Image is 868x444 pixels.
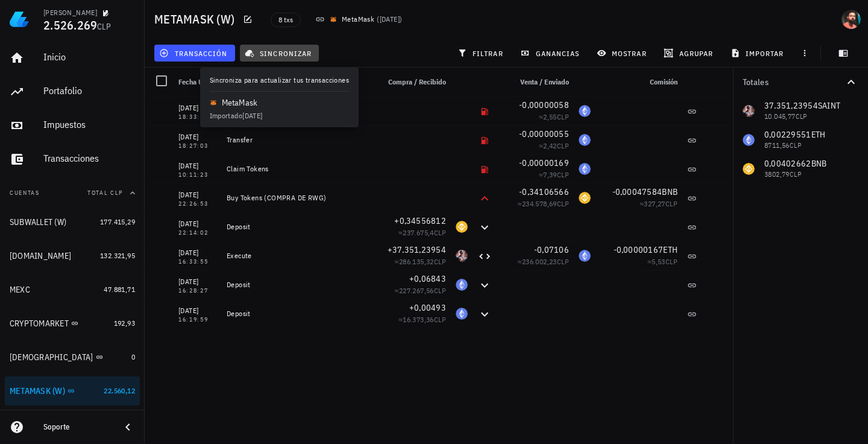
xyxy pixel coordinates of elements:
[342,13,374,25] div: MetaMask
[519,186,569,197] span: -0,34106566
[733,68,868,97] button: Totales
[395,257,446,266] span: ≈
[662,186,678,197] span: BNB
[162,48,227,58] span: transacción
[652,257,665,266] span: 5,53
[131,352,135,361] span: 0
[841,10,861,29] div: avatar
[178,218,217,230] div: [DATE]
[377,13,402,25] span: ( )
[227,280,369,290] div: Deposit
[579,134,591,146] div: ETH-icon
[10,319,69,329] div: CRYPTOMARKET
[178,276,217,288] div: [DATE]
[5,309,140,338] a: CRYPTOMARKET 192,93
[612,186,662,197] span: -0,00047584
[579,250,591,262] div: ETH-icon
[460,48,503,58] span: filtrar
[178,114,217,120] div: 18:33:51
[515,45,587,62] button: ganancias
[614,244,664,255] span: -0,00000167
[10,352,93,363] div: [DEMOGRAPHIC_DATA]
[388,244,446,255] span: +37.351,23954
[743,78,844,86] div: Totales
[519,157,569,168] span: -0,00000169
[178,247,217,259] div: [DATE]
[665,257,678,266] span: CLP
[665,199,678,208] span: CLP
[100,217,135,226] span: 177.415,29
[456,221,468,233] div: BNB-icon
[227,251,369,261] div: Execute
[227,135,369,145] div: Transfer
[543,112,557,121] span: 2,55
[43,8,97,17] div: [PERSON_NAME]
[227,106,369,116] div: Transfer
[100,251,135,260] span: 132.321,95
[409,273,446,284] span: +0,06843
[10,285,30,295] div: MEXC
[43,153,135,164] div: Transacciones
[178,259,217,265] div: 16:33:55
[403,315,434,324] span: 16.373,36
[5,241,140,270] a: [DOMAIN_NAME] 132.321,95
[399,257,434,266] span: 286.135,32
[518,199,569,208] span: ≈
[178,131,217,143] div: [DATE]
[647,257,678,266] span: ≈
[456,279,468,291] div: ETH-icon
[640,199,678,208] span: ≈
[104,285,135,294] span: 47.881,71
[10,10,29,29] img: LedgiFi
[557,170,569,179] span: CLP
[434,228,446,237] span: CLP
[43,119,135,130] div: Impuestos
[227,164,369,174] div: Claim Tokens
[97,21,111,32] span: CLP
[523,48,579,58] span: ganancias
[227,309,369,319] div: Deposit
[398,315,446,324] span: ≈
[519,100,569,110] span: -0,00000058
[87,189,123,197] span: Total CLP
[178,288,217,294] div: 16:28:27
[227,193,369,203] div: Buy Tokens (COMPRA DE RWG)
[557,199,569,208] span: CLP
[394,215,446,226] span: +0,34556812
[5,376,140,405] a: METAMASK (W) 22.560,12
[434,315,446,324] span: CLP
[222,68,374,97] div: Nota
[644,199,665,208] span: 327,27
[579,105,591,117] div: ETH-icon
[388,77,446,86] span: Compra / Recibido
[374,68,451,97] div: Compra / Recibido
[43,85,135,97] div: Portafolio
[666,48,713,58] span: agrupar
[659,45,720,62] button: agrupar
[539,170,569,179] span: ≈
[456,250,468,262] div: SAINT-icon
[43,17,97,33] span: 2.526.269
[178,102,217,114] div: [DATE]
[543,141,557,150] span: 2,42
[543,170,557,179] span: 7,39
[534,244,569,255] span: -0,07106
[395,286,446,295] span: ≈
[178,189,217,201] div: [DATE]
[456,308,468,320] div: ETH-icon
[650,77,678,86] span: Comisión
[5,43,140,72] a: Inicio
[278,13,293,27] span: 8 txs
[154,10,239,29] h1: METAMASK (W)
[497,68,574,97] div: Venta / Enviado
[227,222,369,232] div: Deposit
[240,45,319,62] button: sincronizar
[178,230,217,236] div: 22:14:02
[178,143,217,149] div: 18:27:03
[5,275,140,304] a: MEXC 47.881,71
[10,386,65,396] div: METAMASK (W)
[434,257,446,266] span: CLP
[539,141,569,150] span: ≈
[5,77,140,106] a: Portafolio
[519,128,569,139] span: -0,00000055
